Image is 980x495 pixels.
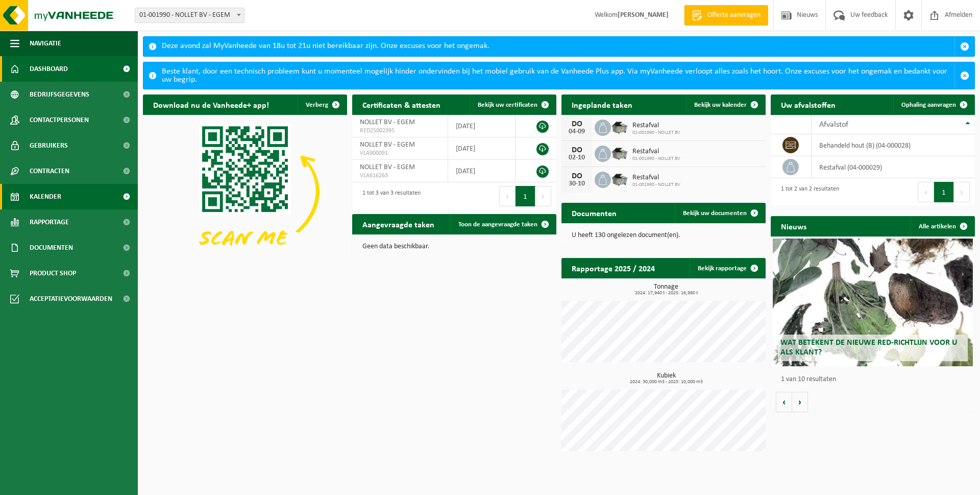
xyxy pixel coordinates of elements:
[771,95,846,114] h2: Uw afvalstoffen
[30,235,73,261] span: Documenten
[771,216,817,236] h2: Nieuws
[567,284,766,296] h3: Tonnage
[30,133,68,158] span: Gebruikers
[298,95,346,115] button: Verberg
[535,186,551,206] button: Next
[30,184,61,209] span: Kalender
[516,186,535,206] button: 1
[561,95,643,114] h2: Ingeplande taken
[611,170,628,187] img: WB-5000-GAL-GY-01
[684,5,768,26] a: Offerte aanvragen
[776,392,792,412] button: Vorige
[611,144,628,161] img: WB-5000-GAL-GY-01
[143,115,347,268] img: Download de VHEPlus App
[30,209,69,235] span: Rapportage
[773,239,973,366] a: Wat betekent de nieuwe RED-richtlijn voor u als klant?
[632,182,680,188] span: 01-001990 - NOLLET BV
[632,130,680,136] span: 01-001990 - NOLLET BV
[360,119,415,126] span: NOLLET BV - EGEM
[934,182,954,202] button: 1
[162,62,954,89] div: Beste klant, door een technisch probleem kunt u momenteel mogelijk hinder ondervinden bij het mob...
[911,216,974,237] a: Alle artikelen
[572,232,755,239] p: U heeft 130 ongelezen document(en).
[686,95,765,115] a: Bekijk uw kalender
[792,392,808,412] button: Volgende
[470,95,555,115] a: Bekijk uw certificaten
[561,258,665,278] h2: Rapportage 2025 / 2024
[360,127,440,135] span: RED25002395
[135,8,244,22] span: 01-001990 - NOLLET BV - EGEM
[360,172,440,180] span: VLA616263
[567,291,766,296] span: 2024: 17,940 t - 2025: 16,980 t
[30,107,89,133] span: Contactpersonen
[776,181,839,203] div: 1 tot 2 van 2 resultaten
[567,372,766,385] h3: Kubiek
[694,102,747,108] span: Bekijk uw kalender
[561,203,627,223] h2: Documenten
[618,11,669,19] strong: [PERSON_NAME]
[162,37,954,56] div: Deze avond zal MyVanheede van 18u tot 21u niet bereikbaar zijn. Onze excuses voor het ongemak.
[30,82,89,107] span: Bedrijfsgegevens
[306,102,328,108] span: Verberg
[360,163,415,171] span: NOLLET BV - EGEM
[918,182,934,202] button: Previous
[30,158,69,184] span: Contracten
[675,203,765,223] a: Bekijk uw documenten
[362,243,546,250] p: Geen data beschikbaar.
[448,115,515,137] td: [DATE]
[901,102,956,108] span: Ophaling aanvragen
[567,128,587,135] div: 04-09
[448,137,515,160] td: [DATE]
[567,146,587,154] div: DO
[448,160,515,182] td: [DATE]
[632,156,680,162] span: 01-001990 - NOLLET BV
[450,214,555,234] a: Toon de aangevraagde taken
[567,180,587,187] div: 30-10
[360,141,415,149] span: NOLLET BV - EGEM
[632,148,680,156] span: Restafval
[352,95,451,114] h2: Certificaten & attesten
[781,376,970,383] p: 1 van 10 resultaten
[458,221,537,228] span: Toon de aangevraagde taken
[683,210,747,217] span: Bekijk uw documenten
[567,154,587,161] div: 02-10
[780,339,957,357] span: Wat betekent de nieuwe RED-richtlijn voor u als klant?
[357,185,421,207] div: 1 tot 3 van 3 resultaten
[632,174,680,182] span: Restafval
[478,102,537,108] span: Bekijk uw certificaten
[812,156,975,178] td: restafval (04-000029)
[360,149,440,157] span: VLA900091
[352,214,445,234] h2: Aangevraagde taken
[819,121,848,129] span: Afvalstof
[30,56,68,82] span: Dashboard
[954,182,970,202] button: Next
[30,261,76,286] span: Product Shop
[567,380,766,385] span: 2024: 30,000 m3 - 2025: 10,000 m3
[632,122,680,130] span: Restafval
[812,134,975,156] td: behandeld hout (B) (04-000028)
[143,95,279,114] h2: Download nu de Vanheede+ app!
[567,120,587,128] div: DO
[135,8,244,23] span: 01-001990 - NOLLET BV - EGEM
[705,10,763,20] span: Offerte aanvragen
[690,258,765,278] a: Bekijk rapportage
[611,118,628,135] img: WB-5000-GAL-GY-01
[30,286,112,312] span: Acceptatievoorwaarden
[30,31,61,56] span: Navigatie
[499,186,516,206] button: Previous
[567,172,587,180] div: DO
[893,95,974,115] a: Ophaling aanvragen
